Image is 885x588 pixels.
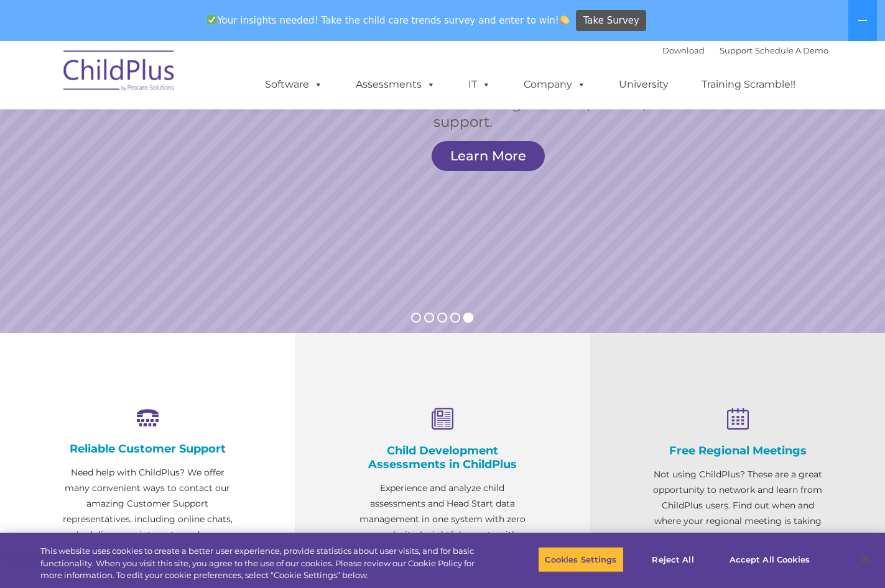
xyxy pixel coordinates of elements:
button: Cookies Settings [538,546,623,572]
p: Experience and analyze child assessments and Head Start data management in one system with zero c... [357,480,527,558]
p: Not using ChildPlus? These are a great opportunity to network and learn from ChildPlus users. Fin... [652,467,823,544]
a: Learn More [432,141,545,171]
div: This website uses cookies to create a better user experience, provide statistics about user visit... [40,545,487,582]
a: Training Scramble!! [689,72,808,97]
img: ✅ [207,15,216,24]
a: Software [253,72,335,97]
h4: Reliable Customer Support [62,442,233,456]
a: Download [662,45,705,55]
a: IT [456,72,503,97]
button: Reject All [634,546,712,572]
img: ChildPlus by Procare Solutions [57,42,182,104]
span: Your insights needed! Take the child care trends survey and enter to win! [202,8,575,32]
button: Close [851,546,879,573]
a: Take Survey [576,10,646,32]
a: Company [511,72,598,97]
h4: Free Regional Meetings [652,444,823,457]
font: | [662,45,828,55]
button: Accept All Cookies [723,546,817,572]
p: Need help with ChildPlus? We offer many convenient ways to contact our amazing Customer Support r... [62,465,233,543]
a: Schedule A Demo [755,45,828,55]
span: Phone number [173,133,226,142]
a: University [606,72,681,97]
img: 👏 [560,15,569,24]
span: Last name [173,82,211,91]
span: Take Survey [583,10,639,32]
a: Support [720,45,753,55]
h4: Child Development Assessments in ChildPlus [357,444,527,471]
a: Assessments [343,72,448,97]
